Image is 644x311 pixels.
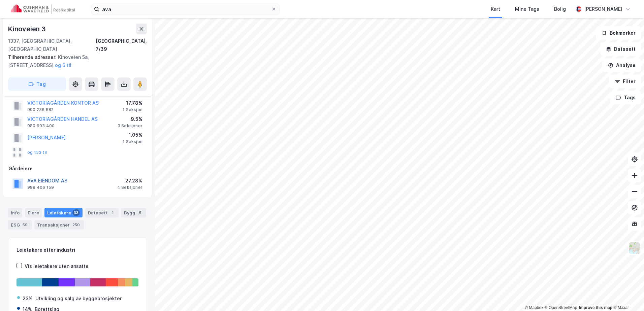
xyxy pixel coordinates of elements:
[71,221,81,228] div: 250
[34,220,84,230] div: Transaksjoner
[123,131,142,139] div: 1.05%
[25,262,89,270] div: Vis leietakere uten ansatte
[610,279,644,311] div: Kontrollprogram for chat
[491,5,500,13] div: Kart
[44,208,83,217] div: Leietakere
[8,54,58,60] span: Tilhørende adresser:
[109,209,116,216] div: 1
[602,59,641,72] button: Analyse
[118,123,142,129] div: 3 Seksjoner
[17,246,138,254] div: Leietakere etter industri
[27,185,54,190] div: 989 406 159
[11,4,75,14] img: cushman-wakefield-realkapital-logo.202ea83816669bd177139c58696a8fa1.svg
[117,177,142,185] div: 27.28%
[23,295,33,303] div: 23%
[27,123,55,129] div: 980 903 400
[121,208,146,217] div: Bygg
[579,305,612,310] a: Improve this map
[123,99,142,107] div: 17.78%
[554,5,566,13] div: Bolig
[117,185,142,190] div: 4 Seksjoner
[600,42,641,56] button: Datasett
[8,208,22,217] div: Info
[118,115,142,123] div: 9.5%
[584,5,622,13] div: [PERSON_NAME]
[123,107,142,112] div: 1 Seksjon
[610,91,641,104] button: Tags
[8,220,32,230] div: ESG
[515,5,539,13] div: Mine Tags
[85,208,119,217] div: Datasett
[27,107,54,112] div: 990 236 682
[96,37,147,53] div: [GEOGRAPHIC_DATA], 7/39
[545,305,577,310] a: OpenStreetMap
[35,295,122,303] div: Utvikling og salg av byggeprosjekter
[123,139,142,144] div: 1 Seksjon
[72,209,80,216] div: 33
[99,4,271,14] input: Søk på adresse, matrikkel, gårdeiere, leietakere eller personer
[609,75,641,88] button: Filter
[8,37,96,53] div: 1337, [GEOGRAPHIC_DATA], [GEOGRAPHIC_DATA]
[21,221,29,228] div: 59
[25,208,42,217] div: Eiere
[8,165,147,173] div: Gårdeiere
[8,53,141,69] div: Kinoveien 5a, [STREET_ADDRESS]
[596,26,641,40] button: Bokmerker
[628,242,641,254] img: Z
[8,77,66,91] button: Tag
[525,305,543,310] a: Mapbox
[8,24,47,34] div: Kinoveien 3
[137,209,143,216] div: 5
[610,279,644,311] iframe: Chat Widget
